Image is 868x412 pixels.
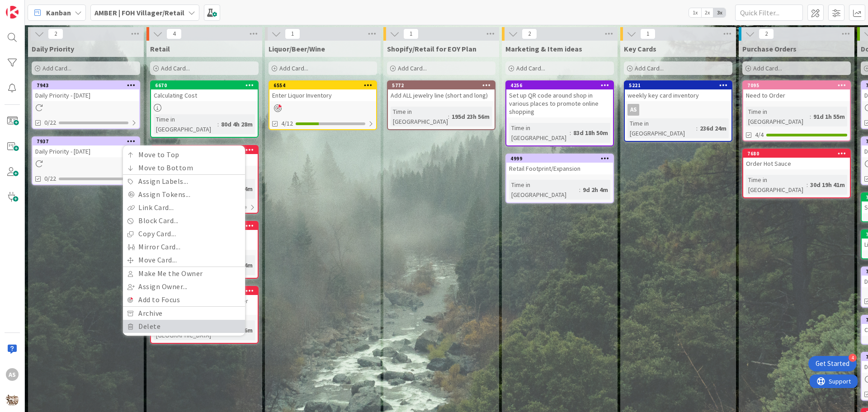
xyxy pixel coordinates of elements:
div: Time in [GEOGRAPHIC_DATA] [154,114,217,134]
div: Time in [GEOGRAPHIC_DATA] [746,175,807,195]
div: 5221 [625,81,731,89]
span: : [448,112,449,122]
div: AS [6,368,19,381]
div: 5772 [392,82,495,89]
div: 4256Set up QR code around shop in various places to promote online shopping [506,81,613,117]
img: Visit kanbanzone.com [6,6,19,19]
a: Mirror Card... [123,240,245,253]
span: : [696,123,698,133]
span: : [807,180,808,190]
span: Daily Priority [32,44,74,53]
div: 7095Need to Order [743,81,850,101]
div: Set up QR code around shop in various places to promote online shopping [506,89,613,117]
span: Liquor/Beer/Wine [269,44,325,53]
span: : [579,185,580,195]
span: : [810,112,811,122]
span: 2 [48,28,63,39]
span: Key Cards [624,44,656,53]
span: : [217,119,219,129]
a: 4256Set up QR code around shop in various places to promote online shoppingTime in [GEOGRAPHIC_DA... [505,80,614,146]
a: Copy Card... [123,227,245,240]
div: 6554Enter Liquor Inventory [269,81,376,101]
span: 3x [713,8,726,17]
div: 236d 24m [698,123,729,133]
b: AMBER | FOH Villager/Retail [94,8,184,17]
div: 6554 [269,81,376,89]
a: Archive [123,307,245,320]
div: 9d 2h 4m [580,185,610,195]
span: Add Card... [635,64,664,72]
input: Quick Filter... [735,5,803,21]
a: 5221weekly key card inventoryASTime in [GEOGRAPHIC_DATA]:236d 24m [624,80,732,142]
div: 7680 [743,150,850,158]
span: Retail [150,44,170,53]
div: Calculating Cost [151,89,258,101]
span: 2 [759,28,774,39]
div: 5772Add ALL jewelry line (short and long) [388,81,495,101]
div: Time in [GEOGRAPHIC_DATA] [627,118,696,138]
span: Add Card... [398,64,427,72]
span: Kanban [46,7,71,18]
a: Move to Top [123,148,245,161]
div: 195d 23h 56m [449,112,492,122]
a: Delete [123,320,245,333]
div: 5772 [388,81,495,89]
a: Move to Bottom [123,161,245,174]
a: Move Card... [123,253,245,267]
a: Assign Tokens... [123,188,245,201]
a: Block Card... [123,214,245,227]
span: Marketing & Item ideas [505,44,582,53]
div: 91d 1h 55m [811,112,847,122]
a: 7937Move to TopMove to BottomAssign Labels...Assign Tokens...Link Card...Block Card...Copy Card..... [32,136,140,185]
div: Add ALL jewelry line (short and long) [388,89,495,101]
div: 7943Daily Priority - [DATE] [33,81,139,101]
div: 80d 4h 28m [219,119,255,129]
a: 7943Daily Priority - [DATE]0/22 [32,80,140,129]
a: 5772Add ALL jewelry line (short and long)Time in [GEOGRAPHIC_DATA]:195d 23h 56m [387,80,495,130]
span: Add Card... [42,64,71,72]
span: 0/22 [44,174,56,183]
div: 6670 [151,81,258,89]
span: Add Card... [279,64,308,72]
div: Need to Order [743,89,850,101]
div: 5221 [629,82,731,89]
span: 0/22 [44,118,56,127]
div: 7095 [747,82,850,89]
div: Time in [GEOGRAPHIC_DATA] [509,180,579,200]
span: Add Card... [753,64,782,72]
span: Shopify/Retail for EOY Plan [387,44,476,53]
div: 7937Move to TopMove to BottomAssign Labels...Assign Tokens...Link Card...Block Card...Copy Card..... [33,137,139,157]
span: 1 [403,28,419,39]
span: Support [19,1,41,12]
div: 4999Retail Footprint/Expansion [506,154,613,174]
div: Retail Footprint/Expansion [506,163,613,174]
a: Add to Focus [123,293,245,306]
div: 4256 [506,81,613,89]
div: 6554 [274,82,376,89]
div: Time in [GEOGRAPHIC_DATA] [509,123,570,143]
span: 4/4 [755,130,764,140]
div: Time in [GEOGRAPHIC_DATA] [746,107,810,126]
div: Order Hot Sauce [743,158,850,169]
span: 1x [689,8,701,17]
span: Add Card... [161,64,190,72]
div: 4999 [510,155,613,162]
span: : [570,128,571,138]
span: 1 [285,28,300,39]
div: 5221weekly key card inventory [625,81,731,101]
div: 4256 [510,82,613,89]
img: avatar [6,393,19,406]
div: 7095 [743,81,850,89]
div: 7937Move to TopMove to BottomAssign Labels...Assign Tokens...Link Card...Block Card...Copy Card..... [33,137,139,145]
span: Add Card... [516,64,545,72]
div: Get Started [816,359,849,368]
div: 83d 18h 50m [571,128,610,138]
a: 6670Calculating CostTime in [GEOGRAPHIC_DATA]:80d 4h 28m [150,80,259,138]
a: Make Me the Owner [123,267,245,280]
a: 6514Quarterly Retail InventoryTime in [GEOGRAPHIC_DATA]:140d 2h 44m2/4 [150,145,259,214]
a: 7095Need to OrderTime in [GEOGRAPHIC_DATA]:91d 1h 55m4/4 [742,80,851,141]
div: 7943 [33,81,139,89]
div: 7680Order Hot Sauce [743,150,850,169]
a: Link Card... [123,201,245,214]
div: 7937 [37,138,139,145]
